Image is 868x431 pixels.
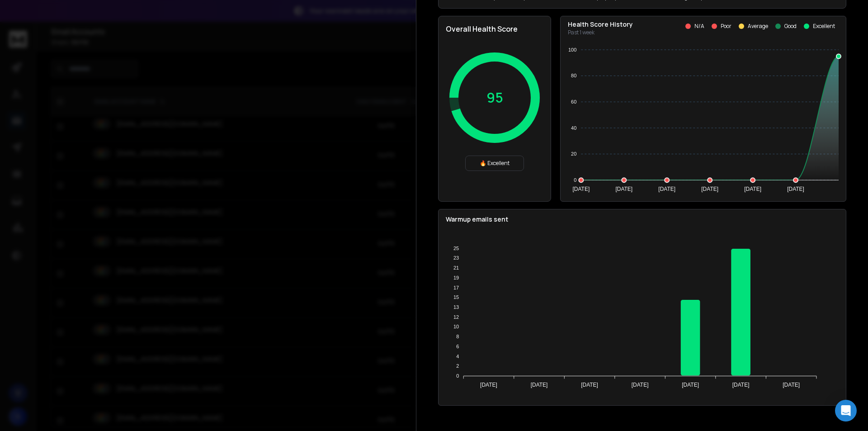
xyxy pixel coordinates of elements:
tspan: 23 [453,255,459,260]
tspan: 2 [456,363,459,369]
tspan: 100 [568,47,576,52]
tspan: 13 [453,304,459,310]
p: Average [748,23,768,30]
tspan: [DATE] [581,382,598,388]
tspan: 0 [574,177,576,183]
tspan: 6 [456,344,459,349]
tspan: 80 [571,73,576,78]
tspan: 12 [453,314,459,320]
tspan: 21 [453,265,459,270]
p: Poor [721,23,731,30]
tspan: [DATE] [783,382,800,388]
tspan: [DATE] [531,382,548,388]
p: Good [784,23,797,30]
tspan: 8 [456,334,459,339]
p: Excellent [813,23,835,30]
p: Health Score History [568,20,633,29]
tspan: 20 [571,151,576,156]
p: Past 1 week [568,29,633,36]
tspan: 10 [453,324,459,329]
tspan: [DATE] [701,186,718,192]
tspan: 25 [453,246,459,251]
tspan: [DATE] [572,186,590,192]
p: 95 [486,90,503,106]
tspan: 17 [453,285,459,290]
tspan: [DATE] [787,186,804,192]
div: Open Intercom Messenger [835,400,857,422]
tspan: 19 [453,275,459,280]
h2: Overall Health Score [446,24,543,34]
tspan: [DATE] [732,382,750,388]
p: N/A [694,23,704,30]
tspan: [DATE] [632,382,649,388]
div: 🔥 Excellent [465,156,524,171]
tspan: 60 [571,99,576,104]
tspan: [DATE] [744,186,761,192]
tspan: [DATE] [682,382,699,388]
tspan: [DATE] [658,186,675,192]
tspan: 4 [456,354,459,359]
tspan: 0 [456,373,459,379]
tspan: 15 [453,294,459,300]
p: Warmup emails sent [446,215,839,224]
tspan: [DATE] [615,186,632,192]
tspan: 40 [571,125,576,131]
tspan: [DATE] [480,382,497,388]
